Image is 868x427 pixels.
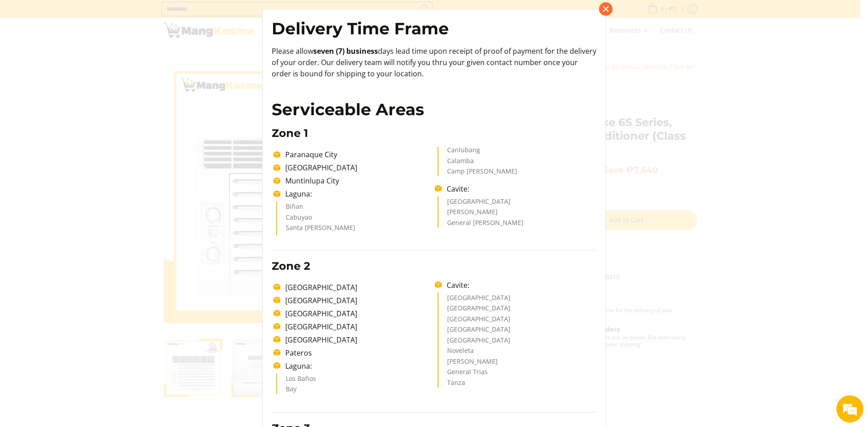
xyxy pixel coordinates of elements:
p: Please allow days lead time upon receipt of proof of payment for the delivery of your order. Our ... [272,46,596,88]
li: General [PERSON_NAME] [447,220,588,228]
li: Cavite: [442,183,596,194]
li: [GEOGRAPHIC_DATA] [447,305,588,316]
li: Cavite: [442,280,596,291]
b: seven (7) business [313,46,378,56]
li: [GEOGRAPHIC_DATA] [447,326,588,337]
div: Minimize live chat window [148,5,170,26]
li: Calamba [447,158,588,169]
li: [GEOGRAPHIC_DATA] [281,282,435,293]
div: Chat with us now [47,51,152,62]
li: [GEOGRAPHIC_DATA] [447,337,588,348]
span: We're online! [52,114,125,205]
li: Tanza [447,380,588,388]
li: Biñan [286,203,426,214]
li: [GEOGRAPHIC_DATA] [447,198,588,209]
li: Santa [PERSON_NAME] [286,225,426,235]
h3: Zone 2 [272,259,596,273]
li: Canlubang [447,147,588,158]
li: Muntinlupa City [281,175,435,186]
li: Laguna: [281,188,435,199]
li: Camp [PERSON_NAME] [447,168,588,176]
li: [PERSON_NAME] [447,209,588,220]
li: General Trias [447,369,588,380]
li: Laguna: [281,361,435,371]
li: Noveleta [447,347,588,358]
li: [PERSON_NAME] [447,358,588,369]
textarea: Type your message and hit 'Enter' [5,247,172,278]
li: [GEOGRAPHIC_DATA] [281,308,435,319]
h3: Zone 1 [272,127,596,140]
h2: Serviceable Areas [272,99,596,120]
li: [GEOGRAPHIC_DATA] [447,316,588,327]
button: Close pop up [599,2,613,16]
li: [GEOGRAPHIC_DATA] [281,162,435,173]
li: [GEOGRAPHIC_DATA] [281,321,435,332]
li: Bay [286,386,426,394]
li: [GEOGRAPHIC_DATA] [447,295,588,305]
li: [GEOGRAPHIC_DATA] [281,295,435,306]
li: Pateros [281,347,435,358]
li: [GEOGRAPHIC_DATA] [281,334,435,345]
span: Paranaque City [285,150,337,160]
h2: Delivery Time Frame [272,19,596,39]
li: Los Baños [286,375,426,386]
li: Cabuyao [286,214,426,225]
